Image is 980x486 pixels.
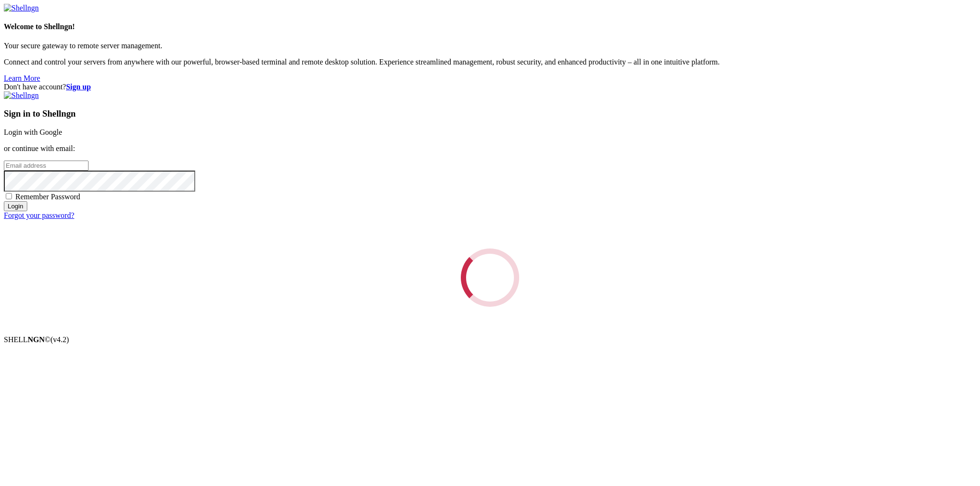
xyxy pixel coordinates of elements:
[66,83,91,91] a: Sign up
[4,161,89,171] input: Email address
[4,4,39,12] img: Shellngn
[28,335,45,344] b: NGN
[4,144,976,153] p: or continue with email:
[4,74,40,82] a: Learn More
[4,108,976,119] h3: Sign in to Shellngn
[4,58,976,66] p: Connect and control your servers from anywhere with our powerful, browser-based terminal and remo...
[4,42,976,50] p: Your secure gateway to remote server management.
[4,83,976,91] div: Don't have account?
[4,22,976,31] h4: Welcome to Shellngn!
[4,335,69,344] span: SHELL ©
[4,128,62,136] a: Login with Google
[4,211,74,219] a: Forgot your password?
[51,335,69,344] span: 4.2.0
[4,91,39,100] img: Shellngn
[4,201,27,211] input: Login
[458,246,522,309] div: Loading...
[15,193,80,201] span: Remember Password
[6,193,12,199] input: Remember Password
